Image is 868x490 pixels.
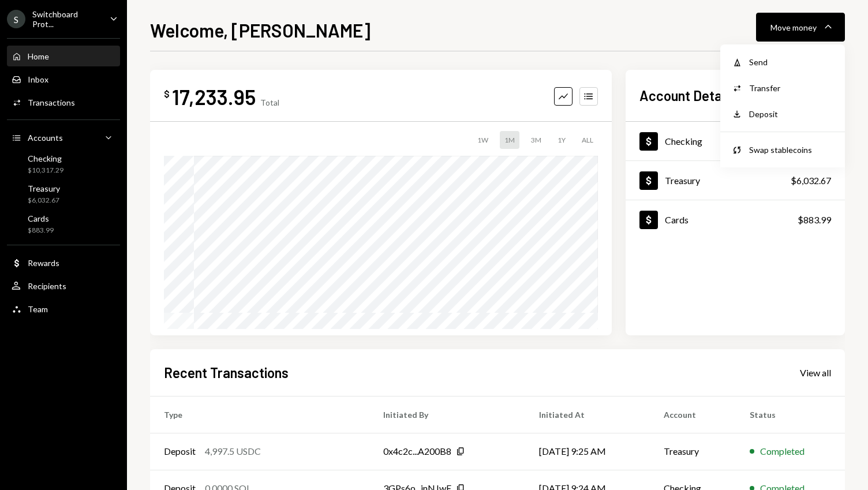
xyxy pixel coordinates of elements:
[626,200,845,239] a: Cards$883.99
[760,444,805,458] div: Completed
[383,444,451,458] div: 0x4c2c...A200B8
[164,444,196,458] div: Deposit
[28,281,66,291] div: Recipients
[639,86,735,105] h2: Account Details
[28,74,48,84] div: Inbox
[650,396,736,433] th: Account
[28,133,63,143] div: Accounts
[28,51,49,61] div: Home
[28,304,48,314] div: Team
[7,180,120,208] a: Treasury$6,032.67
[260,98,279,107] div: Total
[749,144,833,156] div: Swap stablecoins
[28,196,60,205] div: $6,032.67
[369,396,525,433] th: Initiated By
[749,108,833,120] div: Deposit
[28,258,59,268] div: Rewards
[7,275,120,296] a: Recipients
[553,131,570,149] div: 1Y
[626,161,845,200] a: Treasury$6,032.67
[800,367,831,379] div: View all
[7,46,120,66] a: Home
[32,9,100,29] div: Switchboard Prot...
[172,84,256,110] div: 17,233.95
[798,213,831,227] div: $883.99
[770,21,817,33] div: Move money
[7,298,120,319] a: Team
[7,127,120,148] a: Accounts
[756,13,845,42] button: Move money
[28,98,75,107] div: Transactions
[7,210,120,238] a: Cards$883.99
[28,184,60,193] div: Treasury
[7,92,120,113] a: Transactions
[28,214,54,223] div: Cards
[525,433,650,470] td: [DATE] 9:25 AM
[473,131,493,149] div: 1W
[7,150,120,178] a: Checking$10,317.29
[7,69,120,89] a: Inbox
[626,122,845,160] a: Checking$10,317.29
[164,88,170,100] div: $
[749,82,833,94] div: Transfer
[577,131,598,149] div: ALL
[205,444,261,458] div: 4,997.5 USDC
[28,154,63,163] div: Checking
[7,10,25,28] div: S
[650,433,736,470] td: Treasury
[500,131,519,149] div: 1M
[150,18,371,42] h1: Welcome, [PERSON_NAME]
[28,226,54,235] div: $883.99
[28,166,63,175] div: $10,317.29
[665,175,700,186] div: Treasury
[791,174,831,188] div: $6,032.67
[150,396,369,433] th: Type
[665,214,689,225] div: Cards
[164,363,289,382] h2: Recent Transactions
[526,131,546,149] div: 3M
[665,136,702,147] div: Checking
[525,396,650,433] th: Initiated At
[800,366,831,379] a: View all
[7,252,120,273] a: Rewards
[749,56,833,68] div: Send
[736,396,845,433] th: Status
